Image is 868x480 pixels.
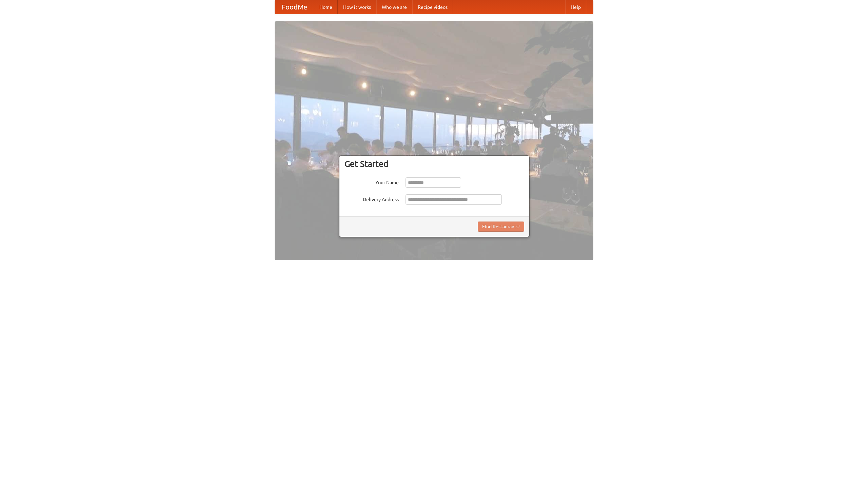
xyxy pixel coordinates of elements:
h3: Get Started [344,159,524,169]
button: Find Restaurants! [478,222,524,232]
label: Delivery Address [344,194,399,203]
label: Your Name [344,177,399,186]
a: Who we are [376,0,412,14]
a: FoodMe [275,0,314,14]
a: Home [314,0,338,14]
a: Recipe videos [412,0,453,14]
a: How it works [338,0,376,14]
a: Help [565,0,586,14]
